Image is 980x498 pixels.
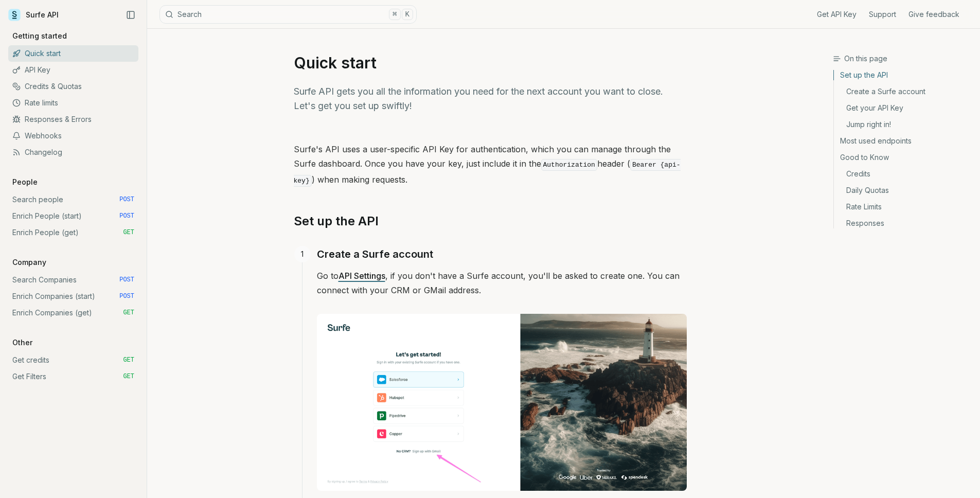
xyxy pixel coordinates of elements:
[8,144,138,161] a: Changelog
[834,133,972,149] a: Most used endpoints
[541,159,597,171] code: Authorization
[834,83,972,100] a: Create a Surfe account
[8,128,138,144] a: Webhooks
[119,276,134,284] span: POST
[8,305,138,321] a: Enrich Companies (get) GET
[8,7,59,23] a: Surfe API
[8,191,138,208] a: Search people POST
[834,100,972,116] a: Get your API Key
[123,7,138,23] button: Collapse Sidebar
[8,337,37,348] p: Other
[869,9,896,20] a: Support
[8,257,50,268] p: Company
[119,195,134,204] span: POST
[294,54,687,72] h1: Quick start
[8,288,138,305] a: Enrich Companies (start) POST
[119,212,134,220] span: POST
[123,356,134,364] span: GET
[834,116,972,133] a: Jump right in!
[123,228,134,237] span: GET
[8,272,138,288] a: Search Companies POST
[159,5,417,24] button: Search⌘K
[8,78,138,95] a: Credits & Quotas
[834,149,972,166] a: Good to Know
[833,54,972,64] h3: On this page
[834,199,972,215] a: Rate Limits
[8,177,42,187] p: People
[317,246,433,262] a: Create a Surfe account
[834,182,972,199] a: Daily Quotas
[834,166,972,182] a: Credits
[123,372,134,381] span: GET
[834,215,972,228] a: Responses
[8,62,138,78] a: API Key
[119,292,134,300] span: POST
[389,9,400,20] kbd: ⌘
[817,9,857,20] a: Get API Key
[338,271,385,281] a: API Settings
[834,70,972,83] a: Set up the API
[317,269,687,297] p: Go to , if you don't have a Surfe account, you'll be asked to create one. You can connect with yo...
[8,224,138,241] a: Enrich People (get) GET
[294,84,687,113] p: Surfe API gets you all the information you need for the next account you want to close. Let's get...
[123,309,134,317] span: GET
[8,31,71,41] p: Getting started
[294,142,687,188] p: Surfe's API uses a user-specific API Key for authentication, which you can manage through the Sur...
[8,368,138,385] a: Get Filters GET
[8,45,138,62] a: Quick start
[8,352,138,368] a: Get credits GET
[908,9,959,20] a: Give feedback
[8,208,138,224] a: Enrich People (start) POST
[8,95,138,111] a: Rate limits
[402,9,413,20] kbd: K
[294,213,379,229] a: Set up the API
[317,314,687,491] img: Image
[8,111,138,128] a: Responses & Errors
